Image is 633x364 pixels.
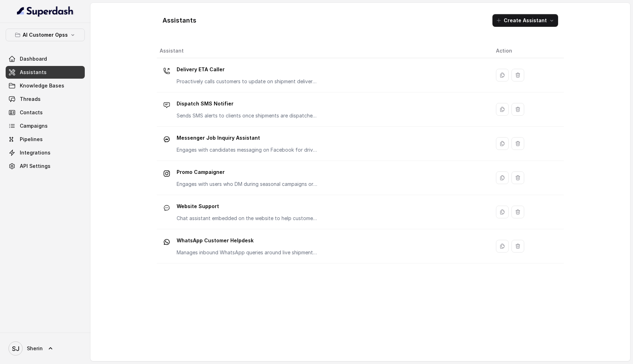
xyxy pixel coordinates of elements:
[12,345,19,352] text: SJ
[177,249,318,256] p: Manages inbound WhatsApp queries around live shipment status, PODs, documentation, and escalation...
[20,69,47,76] span: Assistants
[6,106,85,119] a: Contacts
[177,166,318,178] p: Promo Campaigner
[20,149,51,156] span: Integrations
[177,112,318,119] p: Sends SMS alerts to clients once shipments are dispatched from the warehouse, with tracking links...
[6,29,85,41] button: AI Customer Opss
[177,78,318,85] p: Proactively calls customers to update on shipment delivery ETA, exceptions, and rescheduling opti...
[20,96,41,103] span: Threads
[20,136,43,143] span: Pipelines
[6,339,85,358] a: Sherin
[23,31,68,39] p: AI Customer Opss
[20,163,51,170] span: API Settings
[20,122,48,129] span: Campaigns
[177,215,318,222] p: Chat assistant embedded on the website to help customers with their questions, queries or complai...
[20,109,43,116] span: Contacts
[17,6,74,17] img: light.svg
[177,146,318,153] p: Engages with candidates messaging on Facebook for driver, warehouse, and operations roles — share...
[177,98,318,109] p: Dispatch SMS Notifier
[157,44,490,58] th: Assistant
[177,181,318,188] p: Engages with users who DM during seasonal campaigns or contests — verifies entries, shares tracki...
[162,15,196,26] h1: Assistants
[6,160,85,172] a: API Settings
[20,55,47,62] span: Dashboard
[177,235,318,246] p: WhatsApp Customer Helpdesk
[492,14,558,27] button: Create Assistant
[6,79,85,92] a: Knowledge Bases
[177,201,318,212] p: Website Support
[27,345,43,352] span: Sherin
[490,44,564,58] th: Action
[6,146,85,159] a: Integrations
[177,64,318,75] p: Delivery ETA Caller
[6,120,85,132] a: Campaigns
[20,82,64,89] span: Knowledge Bases
[6,133,85,146] a: Pipelines
[6,66,85,79] a: Assistants
[6,53,85,65] a: Dashboard
[6,93,85,105] a: Threads
[177,132,318,144] p: Messenger Job Inquiry Assistant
